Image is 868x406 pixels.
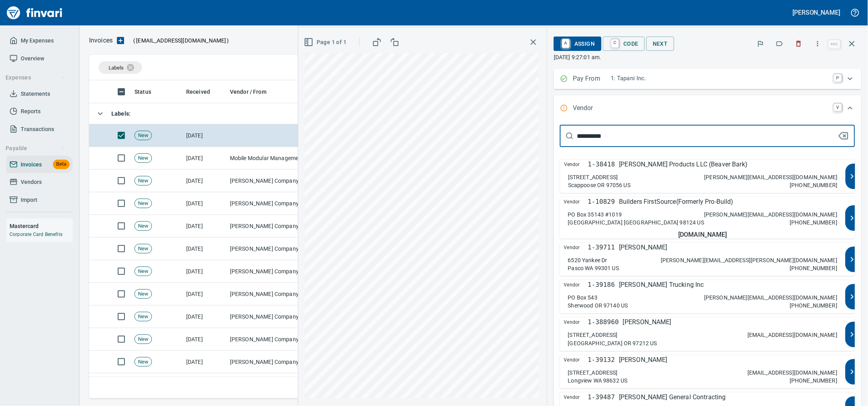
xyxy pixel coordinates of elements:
[560,280,855,313] button: Vendor1-39186[PERSON_NAME] Trucking IncPO Box 543Sherwood OR 97140 US[PERSON_NAME][EMAIL_ADDRESS]...
[10,222,73,230] h6: Mastercard
[2,141,69,156] button: Payable
[564,197,588,207] span: Vendor
[5,3,64,22] img: Finvari
[6,143,66,153] span: Payable
[564,230,842,239] h5: [DOMAIN_NAME]
[227,215,306,238] td: [PERSON_NAME] Company Inc. (1-10431)
[611,74,829,83] p: 1: Tapani Inc.
[748,331,838,339] p: [EMAIL_ADDRESS][DOMAIN_NAME]
[135,358,152,366] span: New
[588,355,615,365] p: 1-39132
[568,302,628,309] p: Sherwood OR 97140 US
[564,355,588,365] span: Vendor
[21,89,50,99] span: Statements
[564,392,588,402] span: Vendor
[564,280,588,290] span: Vendor
[790,377,838,385] p: [PHONE_NUMBER]
[183,147,227,170] td: [DATE]
[21,106,41,116] span: Reports
[230,87,267,97] span: Vendor / From
[834,74,842,82] a: P
[99,61,142,74] div: Labels
[790,181,838,189] p: [PHONE_NUMBER]
[588,160,615,169] p: 1-38418
[560,317,855,351] button: Vendor1-388960[PERSON_NAME][STREET_ADDRESS][GEOGRAPHIC_DATA] OR 97212 US[EMAIL_ADDRESS][DOMAIN_NAME]
[134,87,162,97] span: Status
[793,8,841,17] h5: [PERSON_NAME]
[6,32,73,50] a: My Expenses
[554,37,601,51] button: AAssign
[135,37,227,44] span: [EMAIL_ADDRESS][DOMAIN_NAME]
[183,283,227,305] td: [DATE]
[619,280,705,290] p: [PERSON_NAME] Trucking Inc
[752,35,769,52] button: Flag
[619,243,668,252] p: [PERSON_NAME]
[564,160,588,169] span: Vendor
[827,34,862,53] span: Close invoice
[771,35,788,52] button: Labels
[6,73,66,83] span: Expenses
[53,160,70,169] span: Beta
[562,39,570,48] a: A
[183,124,227,147] td: [DATE]
[135,268,152,275] span: New
[183,373,227,396] td: [DATE]
[588,197,615,207] p: 1-10829
[560,243,855,276] button: Vendor1-39711[PERSON_NAME]6520 Yankee DrPasco WA 99301 US[PERSON_NAME][EMAIL_ADDRESS][PERSON_NAME...
[6,120,73,138] a: Transactions
[227,238,306,260] td: [PERSON_NAME] Company Inc. (1-10431)
[619,355,668,365] p: [PERSON_NAME]
[109,65,124,71] span: Labels
[183,305,227,328] td: [DATE]
[135,222,152,230] span: New
[705,294,838,302] p: [PERSON_NAME][EMAIL_ADDRESS][DOMAIN_NAME]
[568,256,607,264] p: 6520 Yankee Dr
[611,39,619,48] a: C
[89,36,113,45] p: Invoices
[560,355,855,389] button: Vendor1-39132[PERSON_NAME][STREET_ADDRESS]Longview WA 98632 US[EMAIL_ADDRESS][DOMAIN_NAME][PHONE_...
[790,35,808,52] button: Discard
[183,192,227,215] td: [DATE]
[646,37,674,51] button: Next
[227,147,306,170] td: Mobile Modular Management Corporation (1-38120)
[135,177,152,185] span: New
[111,110,130,117] strong: Labels :
[809,35,827,52] button: More
[183,170,227,192] td: [DATE]
[227,373,306,396] td: [PERSON_NAME] Company Inc. (1-10431)
[791,6,843,19] button: [PERSON_NAME]
[573,103,611,114] p: Vendor
[554,95,862,122] div: Expand
[306,37,346,47] span: Page 1 of 1
[21,160,42,170] span: Invoices
[568,369,618,377] p: [STREET_ADDRESS]
[134,87,151,97] span: Status
[588,280,615,290] p: 1-39186
[183,238,227,260] td: [DATE]
[6,173,73,191] a: Vendors
[10,232,62,237] a: Corporate Card Benefits
[135,132,152,139] span: New
[560,37,595,50] span: Assign
[21,54,44,64] span: Overview
[560,160,855,193] button: Vendor1-38418[PERSON_NAME] Products LLC (Beaver Bark)[STREET_ADDRESS]Scappoose OR 97056 US[PERSON...
[135,313,152,321] span: New
[227,351,306,373] td: [PERSON_NAME] Company Inc. (1-10431)
[89,36,113,45] nav: breadcrumb
[568,377,628,385] p: Longview WA 98632 US
[6,156,73,174] a: InvoicesBeta
[603,37,645,51] button: CCode
[564,243,588,252] span: Vendor
[227,170,306,192] td: [PERSON_NAME] Company Inc. (1-10431)
[588,317,619,327] p: 1-388960
[564,317,588,327] span: Vendor
[568,331,618,339] p: [STREET_ADDRESS]
[6,85,73,103] a: Statements
[6,50,73,68] a: Overview
[135,245,152,253] span: New
[790,218,838,226] p: [PHONE_NUMBER]
[705,173,838,181] p: [PERSON_NAME][EMAIL_ADDRESS][DOMAIN_NAME]
[135,336,152,343] span: New
[302,35,350,50] button: Page 1 of 1
[619,197,734,207] p: Builders FirstSource(Formerly Pro-Build)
